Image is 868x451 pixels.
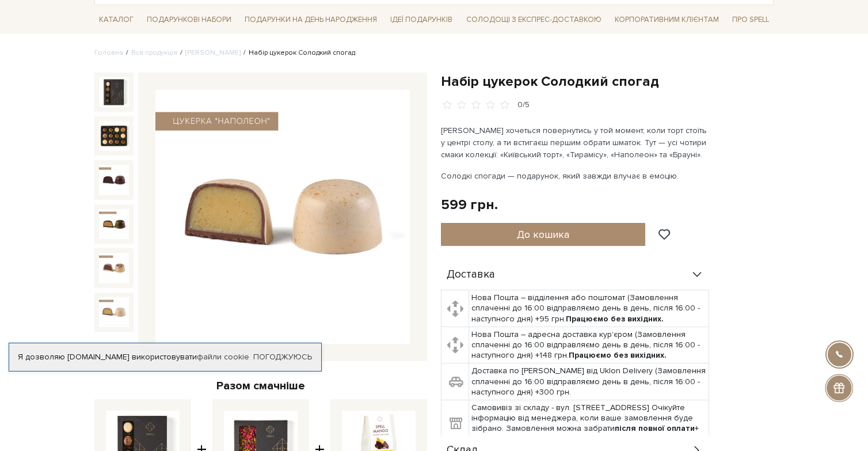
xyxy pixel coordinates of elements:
[99,77,129,107] img: Набір цукерок Солодкий спогад
[99,165,129,195] img: Набір цукерок Солодкий спогад
[94,48,123,57] a: Головна
[142,11,236,29] a: Подарункові набори
[610,11,724,29] a: Корпоративним клієнтам
[566,314,664,324] b: Працюємо без вихідних.
[185,48,241,57] a: [PERSON_NAME]
[615,423,695,433] b: після повної оплати
[469,327,709,363] td: Нова Пошта – адресна доставка кур'єром (Замовлення сплаченні до 16:00 відправляємо день в день, п...
[155,90,410,344] img: Набір цукерок Солодкий спогад
[441,223,645,246] button: До кошика
[569,350,667,360] b: Працюємо без вихідних.
[728,11,774,29] a: Про Spell
[469,400,709,448] td: Самовивіз зі складу - вул. [STREET_ADDRESS] Очікуйте інформацію від менеджера, коли ваше замовлен...
[469,290,709,327] td: Нова Пошта – відділення або поштомат (Замовлення сплаченні до 16:00 відправляємо день в день, піс...
[441,73,774,90] h1: Набір цукерок Солодкий спогад
[462,10,606,29] a: Солодощі з експрес-доставкою
[241,48,355,58] li: Набір цукерок Солодкий спогад
[99,297,129,327] img: Набір цукерок Солодкий спогад
[99,253,129,283] img: Набір цукерок Солодкий спогад
[386,11,457,29] a: Ідеї подарунків
[253,352,312,362] a: Погоджуюсь
[517,228,569,241] span: До кошика
[131,48,177,57] a: Вся продукція
[441,170,711,182] p: Солодкі спогади — подарунок, який завжди влучає в емоцію.
[469,363,709,400] td: Доставка по [PERSON_NAME] від Uklon Delivery (Замовлення сплаченні до 16:00 відправляємо день в д...
[441,124,711,161] p: [PERSON_NAME] хочеться повернутись у той момент, коли торт стоїть у центрі столу, а ти встигаєш п...
[99,209,129,239] img: Набір цукерок Солодкий спогад
[441,196,498,214] div: 599 грн.
[517,100,530,111] div: 0/5
[94,378,427,393] div: Разом смачніше
[197,352,249,362] a: файли cookie
[9,352,321,362] div: Я дозволяю [DOMAIN_NAME] використовувати
[240,11,382,29] a: Подарунки на День народження
[447,270,495,280] span: Доставка
[99,121,129,151] img: Набір цукерок Солодкий спогад
[94,11,138,29] a: Каталог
